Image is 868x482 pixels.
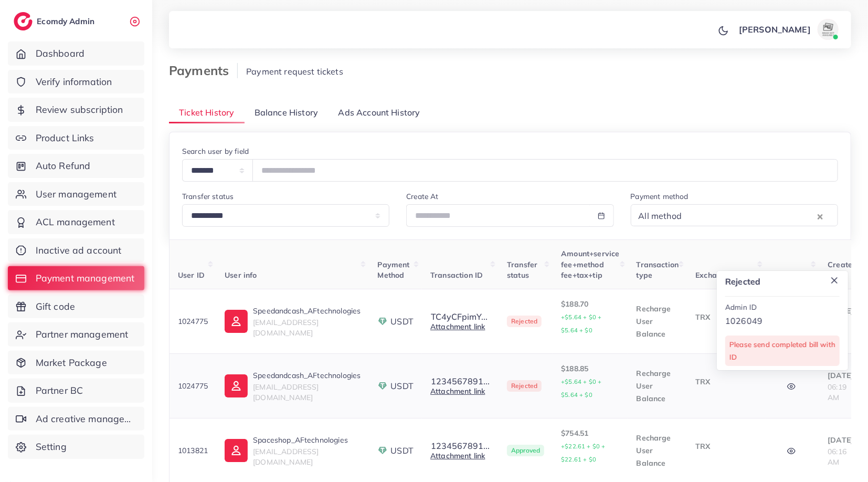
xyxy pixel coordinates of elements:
label: Search user by field [182,146,249,156]
a: Partner BC [8,379,144,403]
div: Search for option [631,204,838,226]
p: TRX [695,311,757,323]
img: avatar [818,19,839,40]
span: Verify information [36,75,112,89]
span: Inactive ad account [36,244,122,257]
button: 1234567891... [430,441,490,450]
a: Attachment link [430,322,485,331]
span: USDT [390,445,414,457]
span: Exchange [695,270,730,280]
p: rejected [725,275,840,288]
span: Partner management [36,328,129,341]
a: Partner management [8,322,144,347]
span: Rejected [507,380,542,392]
img: ic-user-info.36bf1079.svg [225,374,248,397]
span: [EMAIL_ADDRESS][DOMAIN_NAME] [253,318,319,338]
h3: Payments [169,63,238,78]
span: Transfer status [507,260,537,280]
a: Market Package [8,351,144,375]
img: ic-user-info.36bf1079.svg [225,439,248,462]
span: Gift code [36,300,75,313]
img: payment [377,445,388,456]
span: Review subscription [36,103,123,117]
small: +$5.64 + $0 + $5.64 + $0 [561,313,601,334]
span: Rejected [507,316,542,327]
a: Review subscription [8,98,144,122]
span: Market Package [36,356,107,370]
span: Transaction ID [430,270,483,280]
a: Attachment link [430,451,485,460]
p: Recharge User Balance [637,367,679,405]
span: Payment Method [377,260,409,280]
button: Clear Selected [818,210,823,222]
p: 1024775 [178,315,208,328]
p: Recharge User Balance [637,432,679,469]
a: Inactive ad account [8,238,144,263]
span: Dashboard [36,47,84,60]
a: Setting [8,435,144,459]
span: USDT [390,316,414,328]
span: Ads Account History [338,107,420,119]
img: payment [377,381,388,391]
a: Product Links [8,126,144,150]
small: +$5.64 + $0 + $5.64 + $0 [561,378,601,399]
img: logo [14,12,33,30]
h2: Ecomdy Admin [37,16,97,26]
p: $188.70 [561,298,619,337]
span: [EMAIL_ADDRESS][DOMAIN_NAME] [253,382,319,402]
p: Please send completed bill with ID [729,338,835,363]
a: [PERSON_NAME]avatar [733,19,843,40]
button: 1234567891... [430,376,490,386]
p: 1013821 [178,444,208,457]
p: [DATE] [828,434,857,446]
p: Speedandcash_AFtechnologies [253,305,361,317]
a: Dashboard [8,41,144,66]
span: Ad creative management [36,412,136,426]
span: User info [225,270,257,280]
span: Auto Refund [36,159,91,173]
a: Gift code [8,295,144,319]
span: Payment request tickets [246,66,343,77]
a: Attachment link [430,386,485,396]
a: Verify information [8,70,144,94]
span: Transaction type [637,260,679,280]
img: ic-user-info.36bf1079.svg [225,310,248,333]
small: +$22.61 + $0 + $22.61 + $0 [561,443,605,463]
span: Balance History [255,107,318,119]
span: Payment management [36,271,135,285]
button: TC4yCFpimY... [430,312,488,321]
span: USDT [390,380,414,392]
p: TRX [695,375,757,388]
p: 1024775 [178,380,208,392]
span: All method [637,208,684,224]
a: Payment management [8,266,144,290]
p: Spaceshop_AFtechnologies [253,434,361,446]
p: $754.51 [561,427,619,466]
span: ACL management [36,215,115,229]
a: Auto Refund [8,154,144,178]
a: User management [8,182,144,206]
a: logoEcomdy Admin [14,12,97,30]
p: $188.85 [561,362,619,401]
span: 06:19 AM [828,382,846,402]
span: Created at [828,260,857,280]
a: ACL management [8,210,144,234]
span: User management [36,187,117,201]
p: 1026049 [725,315,840,327]
label: Payment method [631,191,689,202]
p: Speedandcash_AFtechnologies [253,369,361,382]
span: 06:16 AM [828,447,846,467]
span: Approved [507,445,544,456]
span: Setting [36,440,67,454]
span: [EMAIL_ADDRESS][DOMAIN_NAME] [253,447,319,467]
label: Admin ID [725,302,757,312]
label: Create At [406,191,438,202]
span: Product Links [36,131,94,145]
span: Partner BC [36,384,83,397]
span: Ticket History [179,107,234,119]
label: Transfer status [182,191,234,202]
a: Ad creative management [8,407,144,431]
p: Recharge User Balance [637,302,679,340]
span: User ID [178,270,205,280]
input: Search for option [685,208,815,224]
